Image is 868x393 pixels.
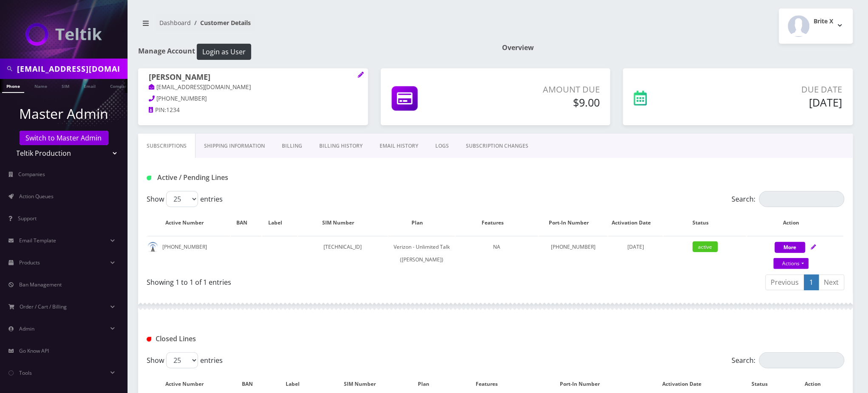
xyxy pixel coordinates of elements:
nav: breadcrumb [138,14,489,38]
a: 1 [804,275,819,290]
a: Shipping Information [196,134,273,158]
a: Email [79,79,100,92]
span: [PHONE_NUMBER] [157,95,207,102]
th: Port-In Number: activate to sort column ascending [539,211,607,235]
th: Status: activate to sort column ascending [664,211,746,235]
td: [PHONE_NUMBER] [539,236,607,270]
img: default.png [148,242,158,253]
img: Teltik Production [26,23,102,46]
li: Customer Details [191,18,251,27]
button: More [775,242,806,253]
input: Search: [759,352,845,368]
a: SIM [57,79,74,92]
span: Go Know API [19,347,49,354]
p: Due Date [708,83,842,96]
h2: Brite X [814,18,834,25]
a: Company [106,79,134,92]
span: 1234 [166,106,180,114]
label: Show entries [147,191,223,207]
th: BAN: activate to sort column ascending [231,211,261,235]
th: Active Number: activate to sort column ascending [148,211,230,235]
th: Plan: activate to sort column ascending [389,211,455,235]
span: Companies [19,171,45,178]
span: Email Template [19,237,56,244]
h1: Overview [502,44,853,52]
label: Search: [732,191,845,207]
a: LOGS [427,134,457,158]
a: Billing History [311,134,371,158]
a: Billing [273,134,311,158]
td: [PHONE_NUMBER] [148,236,230,270]
a: Login as User [195,46,251,56]
a: SUBSCRIPTION CHANGES [457,134,537,158]
span: Tools [19,369,32,376]
th: Action: activate to sort column ascending [747,211,844,235]
input: Search: [759,191,845,207]
h1: Active / Pending Lines [147,174,371,182]
p: Amount Due [484,83,600,96]
button: Brite X [779,8,853,44]
h1: [PERSON_NAME] [149,73,357,83]
label: Search: [732,352,845,368]
a: Name [30,79,51,92]
a: PIN: [149,106,166,115]
a: Actions [774,258,809,269]
a: Next [819,275,845,290]
div: Showing 1 to 1 of 1 entries [147,274,489,287]
a: [EMAIL_ADDRESS][DOMAIN_NAME] [149,83,251,92]
input: Search in Company [17,61,125,77]
h5: $9.00 [484,96,600,109]
td: NA [456,236,538,270]
span: Products [19,259,40,266]
h5: [DATE] [708,96,842,109]
h1: Closed Lines [147,335,371,343]
img: Active / Pending Lines [147,176,151,180]
span: Ban Management [19,281,62,288]
button: Login as User [197,44,251,60]
span: [DATE] [627,243,644,250]
a: Switch to Master Admin [20,131,108,145]
h1: Manage Account [138,44,489,60]
span: Admin [19,325,34,332]
a: Phone [2,79,24,93]
a: Subscriptions [138,134,196,158]
a: Previous [766,275,805,290]
img: Closed Lines [147,337,151,342]
td: Verizon - Unlimited Talk ([PERSON_NAME]) [389,236,455,270]
a: Dashboard [159,19,191,27]
th: Activation Date: activate to sort column ascending [608,211,663,235]
span: Action Queues [19,193,54,200]
th: SIM Number: activate to sort column ascending [298,211,388,235]
a: EMAIL HISTORY [371,134,427,158]
span: Support [18,215,37,222]
td: [TECHNICAL_ID] [298,236,388,270]
span: Order / Cart / Billing [20,303,67,310]
th: Features: activate to sort column ascending [456,211,538,235]
select: Showentries [166,191,198,207]
th: Label: activate to sort column ascending [262,211,297,235]
label: Show entries [147,352,223,368]
span: active [693,241,718,252]
select: Showentries [166,352,198,368]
